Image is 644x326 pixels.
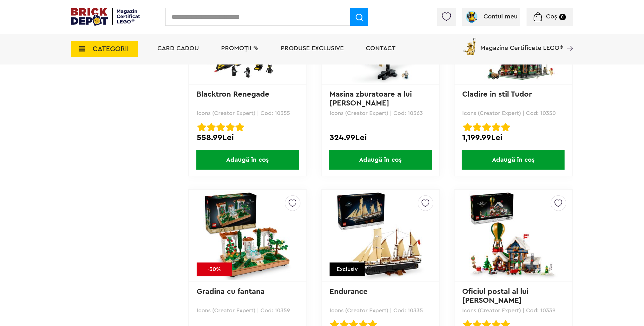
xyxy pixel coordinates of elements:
[157,45,199,51] a: Card Cadou
[462,150,565,170] span: Adaugă în coș
[216,123,225,132] img: Evaluare cu stele
[197,123,206,132] img: Evaluare cu stele
[465,13,518,20] a: Contul meu
[336,191,425,280] img: Endurance
[563,37,573,43] a: Magazine Certificate LEGO®
[330,133,431,142] div: 324.99Lei
[196,150,299,170] span: Adaugă în coș
[197,288,265,295] a: Gradina cu fantana
[469,191,558,280] img: Oficiul postal al lui Mos Craciun
[463,288,531,304] a: Oficiul postal al lui [PERSON_NAME]
[546,13,557,20] span: Coș
[329,150,432,170] span: Adaugă în coș
[207,123,216,132] img: Evaluare cu stele
[480,37,563,51] span: Magazine Certificate LEGO®
[492,123,501,132] img: Evaluare cu stele
[463,308,564,313] p: Icons (Creator Expert) | Cod: 10339
[235,123,244,132] img: Evaluare cu stele
[330,262,365,276] div: Exclusiv
[463,110,564,116] p: Icons (Creator Expert) | Cod: 10350
[330,110,431,116] p: Icons (Creator Expert) | Cod: 10363
[322,150,439,170] a: Adaugă în coș
[281,45,344,51] a: Produse exclusive
[203,191,292,280] img: Gradina cu fantana
[463,123,472,132] img: Evaluare cu stele
[226,123,235,132] img: Evaluare cu stele
[330,308,431,313] p: Icons (Creator Expert) | Cod: 10335
[197,91,269,98] a: Blacktron Renegade
[463,91,532,98] a: Cladire in stil Tudor
[463,133,564,142] div: 1,199.99Lei
[366,45,396,51] a: Contact
[559,14,566,20] small: 0
[197,133,299,142] div: 558.99Lei
[330,91,414,107] a: Masina zburatoare a lui [PERSON_NAME]
[197,308,299,313] p: Icons (Creator Expert) | Cod: 10359
[501,123,510,132] img: Evaluare cu stele
[197,262,232,276] div: -30%
[93,45,129,52] span: CATEGORII
[197,110,299,116] p: Icons (Creator Expert) | Cod: 10355
[189,150,306,170] a: Adaugă în coș
[330,288,368,295] a: Endurance
[221,45,259,51] a: PROMOȚII %
[484,13,518,20] span: Contul meu
[455,150,572,170] a: Adaugă în coș
[482,123,491,132] img: Evaluare cu stele
[473,123,482,132] img: Evaluare cu stele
